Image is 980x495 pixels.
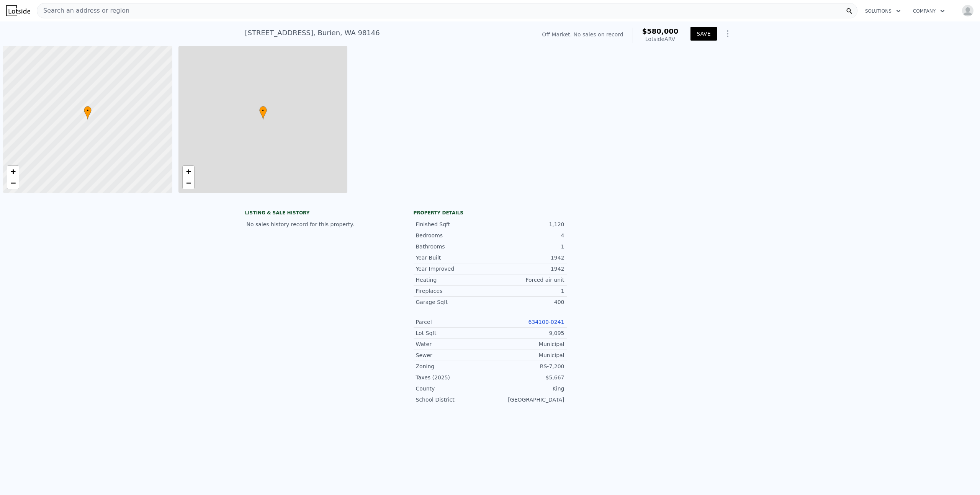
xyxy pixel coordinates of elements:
span: − [186,178,191,188]
div: Off Market. No sales on record [542,31,623,38]
div: Year Improved [416,265,490,273]
div: 1942 [490,254,564,261]
div: Bedrooms [416,232,490,239]
div: $5,667 [490,374,564,381]
span: − [11,178,16,188]
div: King [490,385,564,392]
div: Water [416,340,490,348]
span: + [11,167,16,176]
div: 400 [490,298,564,306]
div: Lot Sqft [416,329,490,337]
div: Bathrooms [416,243,490,250]
button: Company [907,4,951,18]
div: Property details [414,210,567,216]
div: Sewer [416,351,490,359]
a: Zoom out [183,177,194,189]
a: 634100-0241 [528,319,564,325]
div: County [416,385,490,392]
div: 1 [490,243,564,250]
span: $580,000 [642,27,679,35]
a: Zoom in [7,166,19,177]
div: • [259,106,267,119]
div: Taxes (2025) [416,374,490,381]
button: Solutions [859,4,907,18]
span: • [84,107,92,114]
div: RS-7,200 [490,363,564,370]
span: Search an address or region [37,6,129,15]
div: Heating [416,276,490,284]
button: Show Options [720,26,735,41]
div: Parcel [416,318,490,326]
div: [GEOGRAPHIC_DATA] [490,396,564,404]
button: SAVE [690,27,717,41]
div: 4 [490,232,564,239]
div: 1,120 [490,221,564,228]
div: School District [416,396,490,404]
div: LISTING & SALE HISTORY [245,210,398,217]
div: Garage Sqft [416,298,490,306]
div: Zoning [416,363,490,370]
img: Lotside [6,5,30,16]
div: 1942 [490,265,564,273]
div: • [84,106,92,119]
img: Lotside [646,442,671,467]
div: Forced air unit [490,276,564,284]
div: Year Built [416,254,490,261]
div: 9,095 [490,329,564,337]
div: 1 [490,287,564,295]
div: [STREET_ADDRESS] , Burien , WA 98146 [245,28,380,38]
div: Finished Sqft [416,221,490,228]
div: Municipal [490,351,564,359]
div: Lotside ARV [642,35,679,43]
span: + [186,167,191,176]
a: Zoom in [183,166,194,177]
div: No sales history record for this property. [245,217,398,231]
span: • [259,107,267,114]
a: Zoom out [7,177,19,189]
div: Fireplaces [416,287,490,295]
div: Municipal [490,340,564,348]
img: avatar [962,5,974,17]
